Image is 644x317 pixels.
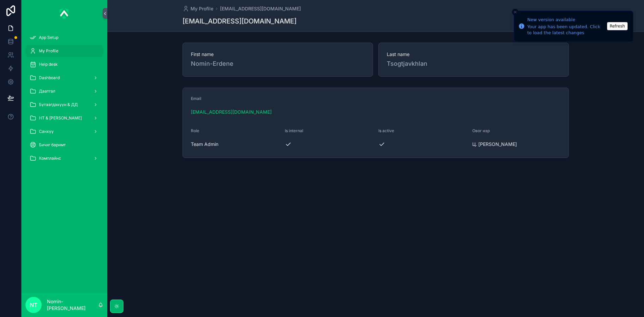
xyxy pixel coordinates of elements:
[39,62,58,67] span: Help desk
[378,128,394,133] span: Is active
[527,24,605,36] div: Your app has been updated. Click to load the latest changes
[191,128,199,133] span: Role
[512,9,519,15] button: Close toast
[47,298,98,312] p: Nomin-[PERSON_NAME]
[191,141,218,148] span: Team Admin
[25,58,103,70] a: Help desk
[39,89,55,94] span: Даатгал
[182,5,213,12] a: My Profile
[39,115,82,121] span: НТ & [PERSON_NAME]
[220,5,301,12] a: [EMAIL_ADDRESS][DOMAIN_NAME]
[191,109,272,115] a: [EMAIL_ADDRESS][DOMAIN_NAME]
[387,59,560,68] span: Tsogtjavkhlan
[30,301,37,309] span: NT
[39,35,58,40] span: App Setup
[39,156,61,161] span: Комплайнс
[39,129,54,134] span: Санхүү
[21,27,107,173] div: scrollable content
[285,128,303,133] span: Is internal
[39,142,66,148] span: Бичиг баримт
[472,141,561,148] span: Ц. [PERSON_NAME]
[191,5,213,12] span: My Profile
[39,102,78,107] span: Бүтээгдэхүүн & ДД
[60,8,69,19] img: App logo
[25,99,103,111] a: Бүтээгдэхүүн & ДД
[191,96,201,101] span: Email
[25,85,103,97] a: Даатгал
[387,51,560,58] span: Last name
[25,112,103,124] a: НТ & [PERSON_NAME]
[39,48,58,54] span: My Profile
[607,22,628,30] button: Refresh
[39,75,60,81] span: Dashboard
[191,59,365,68] span: Nomin-Erdene
[25,125,103,138] a: Санхүү
[191,51,365,58] span: First name
[25,32,103,44] a: App Setup
[25,152,103,164] a: Комплайнс
[527,16,605,23] div: New version available
[182,16,297,26] h1: [EMAIL_ADDRESS][DOMAIN_NAME]
[25,139,103,151] a: Бичиг баримт
[25,45,103,57] a: My Profile
[25,72,103,84] a: Dashboard
[472,128,490,133] span: Овог нэр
